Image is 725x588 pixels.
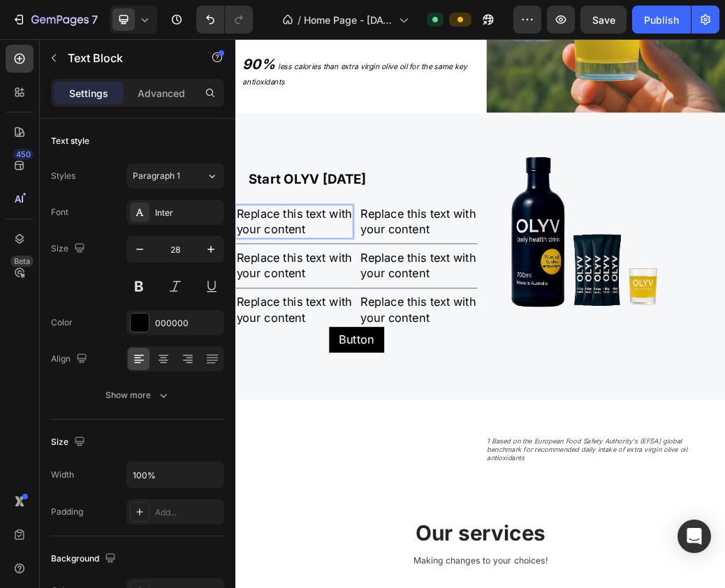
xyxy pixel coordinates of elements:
div: Styles [51,170,75,182]
div: Background [51,550,119,568]
div: Font [51,206,68,219]
div: 000000 [155,317,221,330]
div: Beta [10,256,34,267]
span: Home Page - [DATE] 15:57:44 [304,13,393,27]
div: Color [51,316,73,329]
div: Size [51,240,88,258]
span: / [298,13,301,27]
div: Open Intercom Messenger [678,520,711,553]
span: Save [592,14,615,26]
iframe: Design area [235,39,725,588]
div: Publish [644,13,679,27]
button: 7 [6,6,104,34]
span: Paragraph 1 [133,170,180,182]
p: 7 [91,11,98,28]
div: Inter [155,207,221,219]
button: Show more [51,383,224,408]
input: Auto [127,462,224,487]
div: Size [51,433,88,452]
div: Show more [105,388,170,402]
p: Advanced [138,86,185,101]
div: Undo/Redo [196,6,253,34]
div: 450 [13,149,34,160]
div: Width [51,469,74,481]
p: Text Block [68,50,186,66]
div: Text style [51,135,89,147]
div: Align [51,350,90,369]
div: Add... [155,506,221,519]
button: Paragraph 1 [126,163,224,189]
button: Publish [632,6,691,34]
button: Save [580,6,627,34]
div: Padding [51,506,83,518]
p: Settings [69,86,108,101]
